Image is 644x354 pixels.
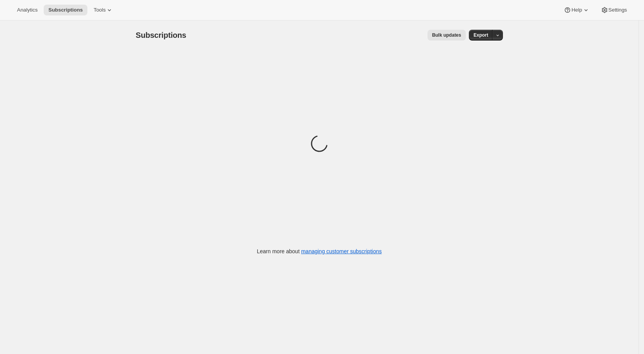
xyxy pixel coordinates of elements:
[136,31,186,39] span: Subscriptions
[301,248,382,254] a: managing customer subscriptions
[571,7,582,13] span: Help
[12,5,42,15] button: Analytics
[428,30,466,41] button: Bulk updates
[432,32,461,38] span: Bulk updates
[596,5,632,15] button: Settings
[257,247,382,255] p: Learn more about
[474,32,488,38] span: Export
[44,5,87,15] button: Subscriptions
[48,7,83,13] span: Subscriptions
[17,7,37,13] span: Analytics
[469,30,493,41] button: Export
[89,5,118,15] button: Tools
[94,7,106,13] span: Tools
[608,7,627,13] span: Settings
[559,5,594,15] button: Help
